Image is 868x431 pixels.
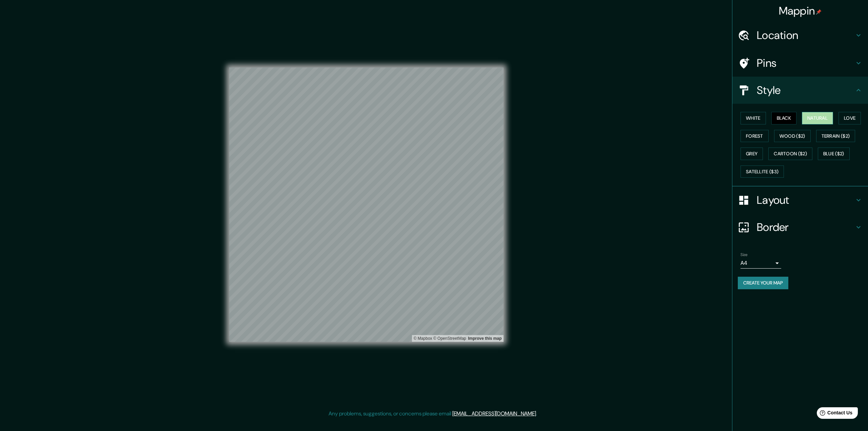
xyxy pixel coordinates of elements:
[732,77,868,104] div: Style
[452,410,536,417] a: [EMAIL_ADDRESS][DOMAIN_NAME]
[732,214,868,241] div: Border
[757,193,854,207] h4: Layout
[738,277,788,289] button: Create your map
[757,28,854,42] h4: Location
[779,4,822,18] h4: Mappin
[414,336,432,341] a: Mapbox
[808,405,861,424] iframe: Help widget launcher
[732,50,868,77] div: Pins
[229,67,504,342] canvas: Map
[433,336,466,341] a: OpenStreetMap
[538,410,539,418] div: .
[741,112,766,124] button: White
[771,112,797,124] button: Black
[757,220,854,234] h4: Border
[774,130,811,142] button: Wood ($2)
[741,130,769,142] button: Forest
[768,148,812,160] button: Cartoon ($2)
[741,252,748,258] label: Size
[816,9,822,15] img: pin-icon.png
[741,258,781,269] div: A4
[802,112,833,124] button: Natural
[816,130,855,142] button: Terrain ($2)
[757,83,854,97] h4: Style
[757,56,854,70] h4: Pins
[732,22,868,49] div: Location
[839,112,861,124] button: Love
[468,336,501,341] a: Map feedback
[741,148,763,160] button: Grey
[818,148,850,160] button: Blue ($2)
[329,410,537,418] p: Any problems, suggestions, or concerns please email .
[741,165,784,178] button: Satellite ($3)
[537,410,538,418] div: .
[732,187,868,214] div: Layout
